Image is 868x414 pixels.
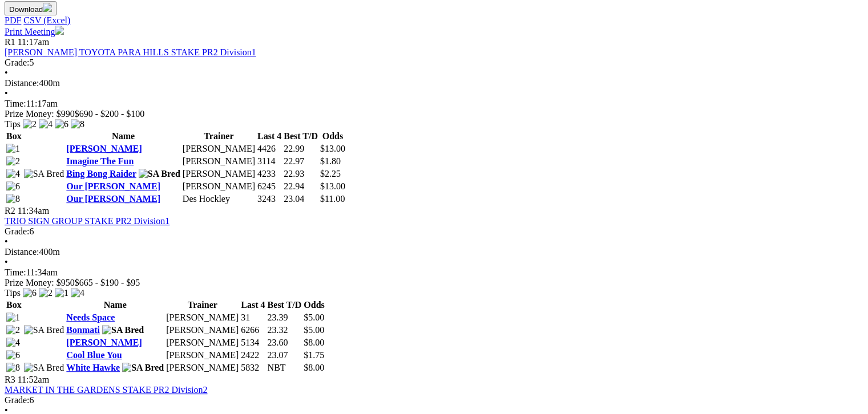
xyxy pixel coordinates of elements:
[5,119,21,129] span: Tips
[5,99,26,108] span: Time:
[66,350,122,360] a: Cool Blue You
[304,350,324,360] span: $1.75
[5,226,863,237] div: 6
[5,27,64,36] a: Print Meeting
[257,131,282,142] th: Last 4
[267,299,302,311] th: Best T/D
[283,143,318,155] td: 22.99
[5,267,26,277] span: Time:
[55,26,64,35] img: printer.svg
[5,278,863,288] div: Prize Money: $950
[39,119,53,129] img: 4
[5,109,863,119] div: Prize Money: $990
[182,156,256,167] td: [PERSON_NAME]
[18,37,49,47] span: 11:17am
[283,181,318,192] td: 22.94
[6,325,20,335] img: 2
[304,325,324,335] span: $5.00
[182,168,256,180] td: [PERSON_NAME]
[267,362,302,374] td: NBT
[5,257,8,267] span: •
[240,337,265,348] td: 5134
[165,324,239,336] td: [PERSON_NAME]
[5,216,169,226] a: TRIO SIGN GROUP STAKE PR2 Division1
[6,144,20,154] img: 1
[55,288,68,298] img: 1
[304,338,324,347] span: $8.00
[102,325,144,335] img: SA Bred
[66,363,120,372] a: White Hawke
[5,247,39,257] span: Distance:
[139,169,180,179] img: SA Bred
[283,131,318,142] th: Best T/D
[320,169,341,178] span: $2.25
[23,288,37,298] img: 6
[66,181,160,191] a: Our [PERSON_NAME]
[6,312,20,323] img: 1
[122,363,164,373] img: SA Bred
[6,338,20,348] img: 4
[267,337,302,348] td: 23.60
[5,78,39,88] span: Distance:
[5,385,207,395] a: MARKET IN THE GARDENS STAKE PR2 Division2
[320,144,345,153] span: $13.00
[18,206,49,216] span: 11:34am
[320,181,345,191] span: $13.00
[5,395,863,405] div: 6
[267,312,302,323] td: 23.39
[24,169,64,179] img: SA Bred
[240,312,265,323] td: 31
[267,350,302,361] td: 23.07
[18,375,49,384] span: 11:52am
[6,156,20,167] img: 2
[283,156,318,167] td: 22.97
[5,15,21,25] a: PDF
[5,88,8,98] span: •
[5,206,15,216] span: R2
[75,278,140,287] span: $665 - $190 - $95
[267,324,302,336] td: 23.32
[240,299,265,311] th: Last 4
[6,300,22,310] span: Box
[66,312,115,322] a: Needs Space
[5,226,30,236] span: Grade:
[6,181,20,192] img: 6
[71,288,84,298] img: 4
[257,181,282,192] td: 6245
[5,288,21,298] span: Tips
[5,395,30,405] span: Grade:
[66,299,164,311] th: Name
[240,362,265,374] td: 5832
[6,363,20,373] img: 8
[257,156,282,167] td: 3114
[39,288,53,298] img: 2
[5,1,56,15] button: Download
[5,237,8,246] span: •
[5,58,863,68] div: 5
[182,193,256,205] td: Des Hockley
[320,194,345,204] span: $11.00
[257,193,282,205] td: 3243
[240,350,265,361] td: 2422
[283,168,318,180] td: 22.93
[283,193,318,205] td: 23.04
[55,119,68,129] img: 6
[5,15,863,26] div: Download
[5,68,8,78] span: •
[165,350,239,361] td: [PERSON_NAME]
[240,324,265,336] td: 6266
[66,131,180,142] th: Name
[257,143,282,155] td: 4426
[5,47,256,57] a: [PERSON_NAME] TOYOTA PARA HILLS STAKE PR2 Division1
[5,58,30,67] span: Grade:
[182,143,256,155] td: [PERSON_NAME]
[5,37,15,47] span: R1
[5,375,15,384] span: R3
[304,312,324,322] span: $5.00
[66,338,142,347] a: [PERSON_NAME]
[303,299,325,311] th: Odds
[66,325,100,335] a: Bonmati
[66,144,142,153] a: [PERSON_NAME]
[182,131,256,142] th: Trainer
[66,194,160,204] a: Our [PERSON_NAME]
